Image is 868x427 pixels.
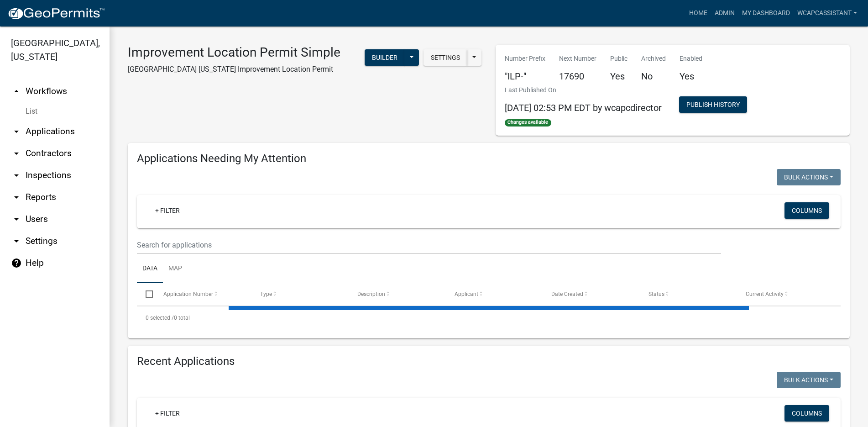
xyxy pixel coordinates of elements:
i: arrow_drop_up [11,86,22,97]
datatable-header-cell: Application Number [154,283,251,305]
datatable-header-cell: Status [640,283,737,305]
wm-modal-confirm: Workflow Publish History [679,102,747,109]
span: Status [648,291,664,297]
h3: Improvement Location Permit Simple [128,45,340,60]
a: + Filter [148,405,187,422]
h5: "ILP-" [505,71,545,82]
span: Changes available [505,119,551,127]
span: Applicant [455,291,478,297]
span: Current Activity [746,291,784,297]
h5: 17690 [559,71,596,82]
p: [GEOGRAPHIC_DATA] [US_STATE] Improvement Location Permit [128,64,340,75]
h4: Recent Applications [137,355,841,368]
i: help [11,258,22,269]
button: Bulk Actions [777,169,841,185]
button: Publish History [679,96,747,113]
datatable-header-cell: Type [251,283,349,305]
h5: No [641,71,666,82]
a: Data [137,254,163,284]
button: Columns [784,405,829,422]
span: [DATE] 02:53 PM EDT by wcapcdirector [505,102,662,113]
h5: Yes [680,71,702,82]
i: arrow_drop_down [11,126,22,137]
p: Number Prefix [505,54,545,63]
a: + Filter [148,202,187,219]
datatable-header-cell: Description [349,283,446,305]
div: 0 total [137,306,841,329]
i: arrow_drop_down [11,170,22,181]
i: arrow_drop_down [11,192,22,203]
p: Next Number [559,54,596,63]
input: Search for applications [137,236,721,254]
a: Home [685,5,711,22]
h4: Applications Needing My Attention [137,152,841,165]
button: Settings [424,49,467,66]
i: arrow_drop_down [11,236,22,247]
h5: Yes [610,71,627,82]
p: Enabled [680,54,702,63]
a: Map [163,254,188,284]
span: Date Created [551,291,583,297]
span: Application Number [163,291,213,297]
button: Bulk Actions [777,372,841,388]
span: 0 selected / [146,315,174,321]
button: Columns [784,202,829,219]
p: Last Published On [505,85,662,95]
datatable-header-cell: Current Activity [737,283,834,305]
span: Type [260,291,272,297]
datatable-header-cell: Select [137,283,154,305]
p: Public [610,54,627,63]
a: My Dashboard [738,5,794,22]
span: Description [357,291,385,297]
i: arrow_drop_down [11,214,22,225]
datatable-header-cell: Date Created [543,283,640,305]
datatable-header-cell: Applicant [445,283,543,305]
p: Archived [641,54,666,63]
i: arrow_drop_down [11,148,22,159]
a: wcapcassistant [794,5,861,22]
button: Builder [365,49,405,66]
a: Admin [711,5,738,22]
